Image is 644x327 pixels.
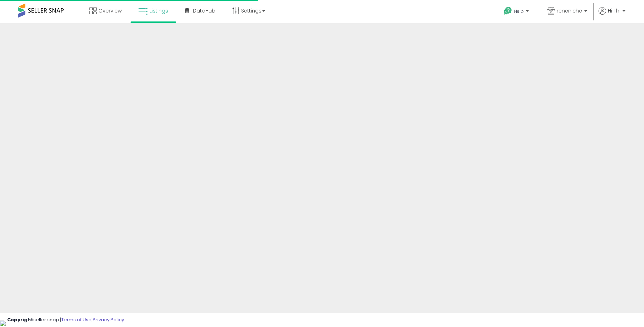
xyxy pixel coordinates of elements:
[150,7,168,14] span: Listings
[7,317,124,323] div: seller snap | |
[93,316,124,323] a: Privacy Policy
[557,7,582,14] span: reneniche
[503,6,512,15] i: Get Help
[498,1,536,23] a: Help
[608,7,620,14] span: Hi Thi
[599,7,625,23] a: Hi Thi
[7,316,33,323] strong: Copyright
[514,8,524,14] span: Help
[61,316,92,323] a: Terms of Use
[98,7,122,14] span: Overview
[193,7,215,14] span: DataHub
